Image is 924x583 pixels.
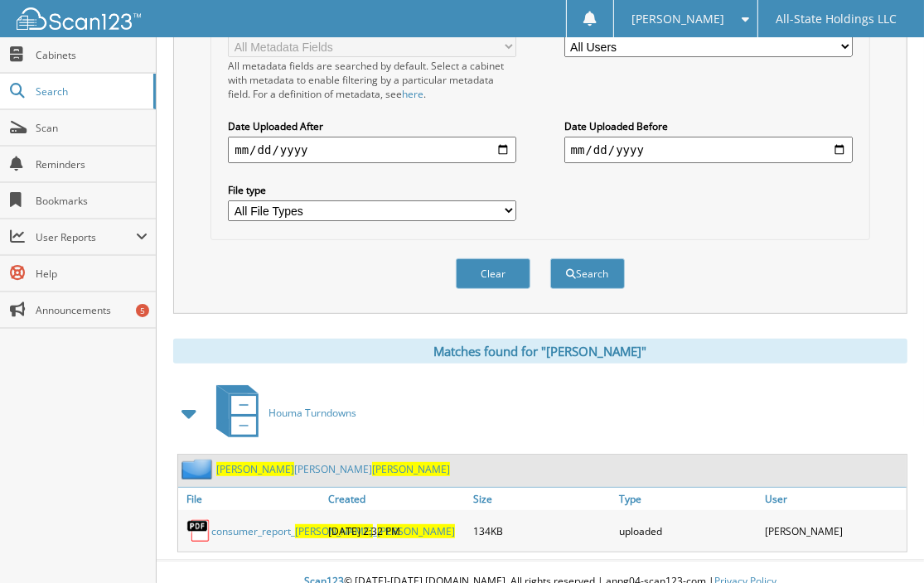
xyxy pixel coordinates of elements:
span: All-State Holdings LLC [776,14,897,24]
img: scan123-logo-white.svg [17,7,141,30]
a: here [402,87,423,101]
div: All metadata fields are searched by default. Select a cabinet with metadata to enable filtering b... [228,59,516,101]
a: consumer_report_[PERSON_NAME]_[PERSON_NAME] [211,524,455,538]
div: [PERSON_NAME] [761,514,907,547]
label: Date Uploaded After [228,119,516,133]
a: Created [324,488,470,510]
span: [PERSON_NAME] [372,462,450,476]
label: File type [228,183,516,197]
span: [PERSON_NAME] [216,462,294,476]
input: start [228,137,516,163]
span: Announcements [36,303,148,317]
iframe: Chat Widget [841,503,924,583]
span: Scan [36,121,148,135]
span: Help [36,267,148,281]
span: Reminders [36,157,148,171]
a: User [761,488,907,510]
button: Search [550,258,625,289]
span: Cabinets [36,48,148,62]
span: [PERSON_NAME] [631,14,724,24]
input: end [564,137,853,163]
span: [PERSON_NAME] [295,524,373,538]
div: Matches found for "[PERSON_NAME]" [173,339,907,364]
span: Bookmarks [36,194,148,208]
span: User Reports [36,230,136,244]
a: File [178,488,324,510]
div: [DATE] 2:32 PM [324,514,470,547]
a: [PERSON_NAME][PERSON_NAME][PERSON_NAME] [216,462,450,476]
div: 5 [136,304,149,317]
a: Size [470,488,616,510]
label: Date Uploaded Before [564,119,853,133]
span: Houma Turndowns [268,406,356,420]
a: Houma Turndowns [206,380,356,446]
img: PDF.png [186,518,211,543]
img: folder2.png [181,459,216,479]
span: Search [36,84,145,99]
a: Type [615,488,761,510]
button: Clear [456,258,530,289]
div: 134KB [470,514,616,547]
div: uploaded [615,514,761,547]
